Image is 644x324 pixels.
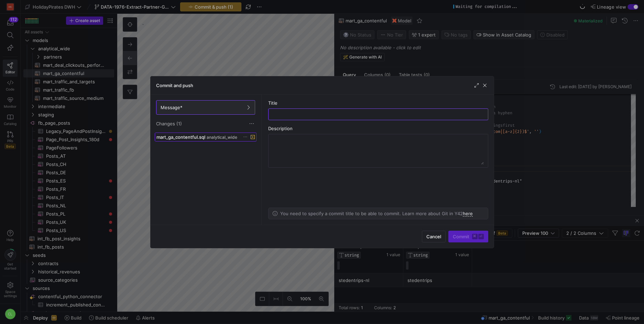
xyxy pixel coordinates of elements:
span: analytical_wide [207,135,237,140]
button: Message* [156,100,255,115]
h3: Commit and push [156,83,193,88]
span: Changes (1) [156,121,182,126]
span: Title [268,100,277,106]
button: Cancel [422,231,446,242]
a: here [463,211,473,217]
p: You need to specify a commit title to be able to commit. Learn more about Git in Y42 [280,211,473,216]
button: mart_ga_contentful.sqlanalytical_wide [155,133,256,142]
span: Cancel [426,234,441,239]
div: Description [268,126,488,131]
span: Message* [161,105,183,110]
span: mart_ga_contentful.sql [156,134,205,140]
